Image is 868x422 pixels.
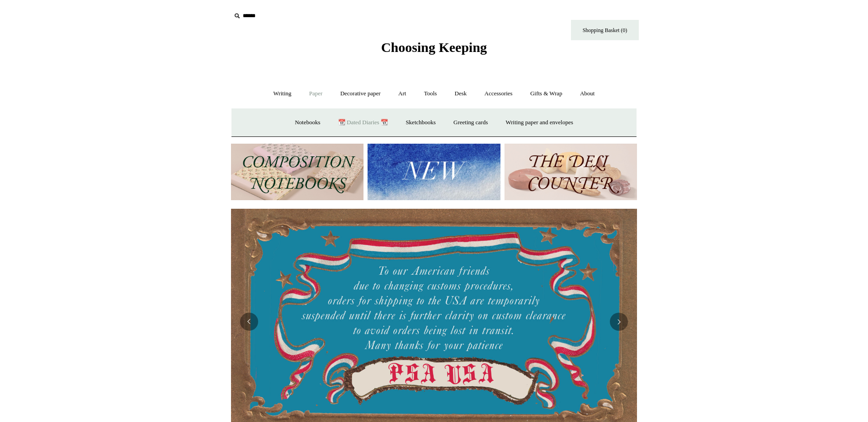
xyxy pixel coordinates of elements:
[447,82,475,106] a: Desk
[476,82,521,106] a: Accessories
[572,82,603,106] a: About
[498,111,581,135] a: Writing paper and envelopes
[445,111,496,135] a: Greeting cards
[416,82,445,106] a: Tools
[332,82,389,106] a: Decorative paper
[381,40,487,55] span: Choosing Keeping
[571,20,639,40] a: Shopping Basket (0)
[505,144,637,200] img: The Deli Counter
[265,82,300,106] a: Writing
[240,313,258,331] button: Previous
[330,111,396,135] a: 📆 Dated Diaries 📆
[368,144,500,200] img: New.jpg__PID:f73bdf93-380a-4a35-bcfe-7823039498e1
[301,82,331,106] a: Paper
[397,111,443,135] a: Sketchbooks
[287,111,328,135] a: Notebooks
[231,144,363,200] img: 202302 Composition ledgers.jpg__PID:69722ee6-fa44-49dd-a067-31375e5d54ec
[390,82,414,106] a: Art
[522,82,571,106] a: Gifts & Wrap
[610,313,628,331] button: Next
[381,47,487,53] a: Choosing Keeping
